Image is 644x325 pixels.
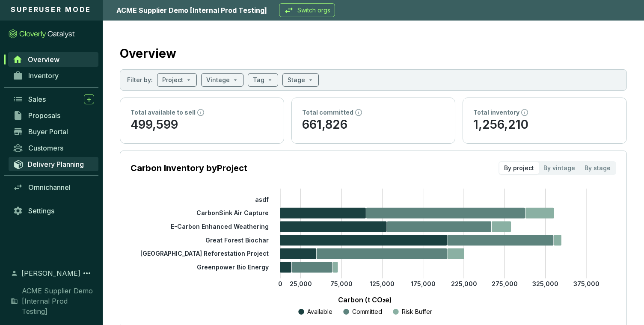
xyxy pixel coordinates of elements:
[28,183,71,192] span: Omnichannel
[330,280,353,287] tspan: 75,000
[197,263,269,271] tspan: Greenpower Bio Energy
[9,108,98,123] a: Proposals
[116,5,267,15] p: ACME Supplier Demo [Internal Prod Testing]
[127,76,153,84] p: Filter by:
[131,108,196,117] p: Total available to sell
[131,117,273,133] p: 499,599
[539,162,580,174] div: By vintage
[473,108,519,117] p: Total inventory
[451,280,477,287] tspan: 225,000
[8,52,98,67] a: Overview
[499,162,539,174] div: By project
[9,141,98,155] a: Customers
[28,160,84,168] span: Delivery Planning
[21,268,80,278] span: [PERSON_NAME]
[290,280,312,287] tspan: 25,000
[573,280,599,287] tspan: 375,000
[143,295,586,305] p: Carbon (t CO₂e)
[9,157,98,171] a: Delivery Planning
[196,209,269,216] tspan: CarbonSink Air Capture
[131,162,247,174] p: Carbon Inventory by Project
[307,307,332,316] p: Available
[352,307,382,316] p: Committed
[28,95,46,103] span: Sales
[22,286,94,316] span: ACME Supplier Demo [Internal Prod Testing]
[278,280,282,287] tspan: 0
[370,280,395,287] tspan: 125,000
[28,127,68,136] span: Buyer Portal
[171,223,269,230] tspan: E-Carbon Enhanced Weathering
[473,117,616,133] p: 1,256,210
[28,144,63,152] span: Customers
[9,124,98,139] a: Buyer Portal
[499,161,616,175] div: segmented control
[28,207,54,215] span: Settings
[402,307,432,316] p: Risk Buffer
[9,92,98,106] a: Sales
[9,204,98,218] a: Settings
[28,55,59,64] span: Overview
[302,108,353,117] p: Total committed
[532,280,558,287] tspan: 325,000
[9,180,98,195] a: Omnichannel
[28,111,60,120] span: Proposals
[120,44,176,62] h2: Overview
[297,6,330,15] p: Switch orgs
[28,71,59,80] span: Inventory
[411,280,436,287] tspan: 175,000
[279,3,335,17] button: Switch orgs
[255,196,269,203] tspan: asdf
[9,68,98,83] a: Inventory
[492,280,518,287] tspan: 275,000
[140,250,269,257] tspan: [GEOGRAPHIC_DATA] Reforestation Project
[580,162,615,174] div: By stage
[205,236,269,244] tspan: Great Forest Biochar
[302,117,445,133] p: 661,826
